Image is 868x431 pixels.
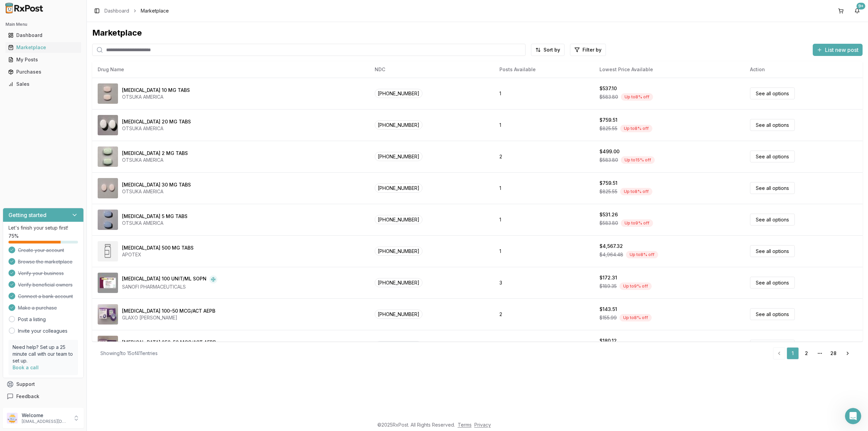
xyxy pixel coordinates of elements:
[122,150,188,157] div: [MEDICAL_DATA] 2 MG TABS
[18,328,67,334] a: Invite your colleagues
[599,306,617,313] div: $143.51
[494,267,594,298] td: 3
[599,125,617,132] span: $825.55
[122,94,190,100] div: OTSUKA AMERICA
[141,7,169,14] span: Marketplace
[773,347,854,359] nav: pagination
[8,224,78,231] p: Let's finish your setup first!
[92,27,863,38] div: Marketplace
[750,87,795,99] a: See all options
[494,141,594,172] td: 2
[599,157,618,163] span: $583.80
[599,94,618,100] span: $583.80
[599,251,623,258] span: $4,964.48
[98,273,118,293] img: Admelog SoloStar 100 UNIT/ML SOPN
[494,109,594,141] td: 1
[3,390,84,403] button: Feedback
[599,274,617,281] div: $172.31
[8,32,78,39] div: Dashboard
[98,210,118,230] img: Abilify 5 MG TABS
[3,30,84,41] button: Dashboard
[750,340,795,352] a: See all options
[98,336,118,356] img: Advair Diskus 250-50 MCG/ACT AEPB
[494,204,594,235] td: 1
[375,120,422,130] span: [PHONE_NUMBER]
[8,211,46,219] h3: Getting started
[474,422,491,428] a: Privacy
[621,93,653,101] div: Up to 8 % off
[375,310,422,319] span: [PHONE_NUMBER]
[599,85,617,92] div: $537.10
[599,117,617,123] div: $759.51
[122,314,215,321] div: GLAXO [PERSON_NAME]
[18,270,64,277] span: Verify your business
[18,305,57,311] span: Make a purchase
[98,178,118,198] img: Abilify 30 MG TABS
[599,148,619,155] div: $499.00
[827,347,840,359] a: 28
[620,125,652,132] div: Up to 8 % off
[3,79,84,90] button: Sales
[375,215,422,224] span: [PHONE_NUMBER]
[852,5,863,16] button: 9+
[5,54,81,66] a: My Posts
[18,316,46,323] a: Post a listing
[787,347,799,359] a: 1
[544,46,560,53] span: Sort by
[570,44,606,56] button: Filter by
[825,46,859,54] span: List new post
[750,119,795,131] a: See all options
[494,235,594,267] td: 1
[494,78,594,109] td: 1
[18,293,73,300] span: Connect a bank account
[619,314,652,321] div: Up to 8 % off
[841,347,854,359] a: Go to next page
[98,241,118,261] img: Abiraterone Acetate 500 MG TABS
[583,46,601,53] span: Filter by
[3,378,84,390] button: Support
[122,283,217,290] div: SANOFI PHARMACEUTICALS
[122,251,194,258] div: APOTEX
[531,44,565,56] button: Sort by
[800,347,812,359] a: 2
[122,220,188,227] div: OTSUKA AMERICA
[856,3,865,9] div: 9+
[3,54,84,65] button: My Posts
[599,337,617,344] div: $180.12
[3,66,84,77] button: Purchases
[375,278,422,287] span: [PHONE_NUMBER]
[122,157,188,163] div: OTSUKA AMERICA
[122,181,191,188] div: [MEDICAL_DATA] 30 MG TABS
[494,298,594,330] td: 2
[375,183,422,193] span: [PHONE_NUMBER]
[750,245,795,257] a: See all options
[375,89,422,98] span: [PHONE_NUMBER]
[16,393,39,400] span: Feedback
[3,42,84,53] button: Marketplace
[104,7,129,14] a: Dashboard
[122,275,206,283] div: [MEDICAL_DATA] 100 UNIT/ML SOPN
[599,243,623,250] div: $4,567.32
[494,172,594,204] td: 1
[122,339,216,346] div: [MEDICAL_DATA] 250-50 MCG/ACT AEPB
[599,314,617,321] span: $155.99
[620,188,652,195] div: Up to 8 % off
[8,233,19,239] span: 75 %
[813,47,863,54] a: List new post
[122,244,194,251] div: [MEDICAL_DATA] 500 MG TABS
[13,344,74,364] p: Need help? Set up a 25 minute call with our team to set up.
[98,115,118,135] img: Abilify 20 MG TABS
[599,283,617,290] span: $189.35
[13,365,39,370] a: Book a call
[5,22,81,27] h2: Main Menu
[5,66,81,78] a: Purchases
[3,3,46,14] img: RxPost Logo
[8,81,78,87] div: Sales
[8,56,78,63] div: My Posts
[7,413,18,424] img: User avatar
[98,83,118,104] img: Abilify 10 MG TABS
[98,146,118,167] img: Abilify 2 MG TABS
[813,44,863,56] button: List new post
[375,247,422,256] span: [PHONE_NUMBER]
[375,152,422,161] span: [PHONE_NUMBER]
